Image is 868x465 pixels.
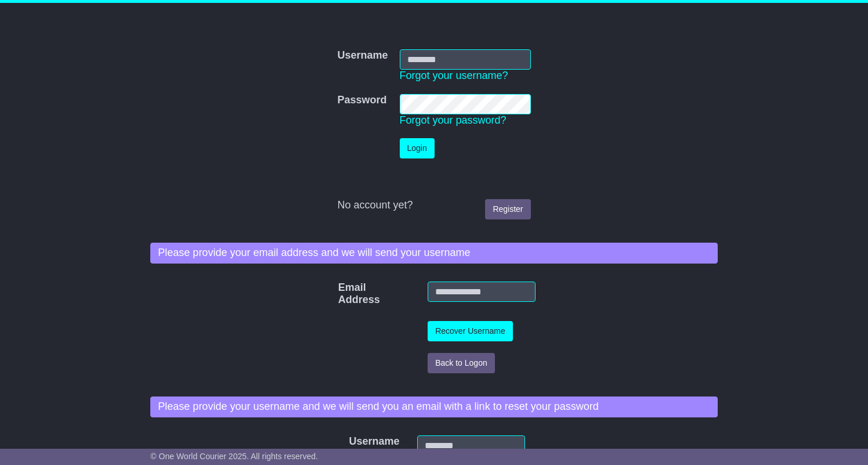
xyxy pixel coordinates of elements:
button: Login [400,138,435,158]
label: Username [337,49,388,62]
button: Back to Logon [428,353,495,373]
span: © One World Courier 2025. All rights reserved. [150,452,318,461]
a: Forgot your username? [400,70,508,81]
div: Please provide your username and we will send you an email with a link to reset your password [150,396,717,417]
label: Email Address [332,282,353,307]
a: Register [485,199,530,219]
a: Forgot your password? [400,114,507,126]
label: Username [343,435,359,448]
button: Recover Username [428,321,513,341]
div: No account yet? [337,199,530,212]
label: Password [337,94,386,107]
div: Please provide your email address and we will send your username [150,243,717,264]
